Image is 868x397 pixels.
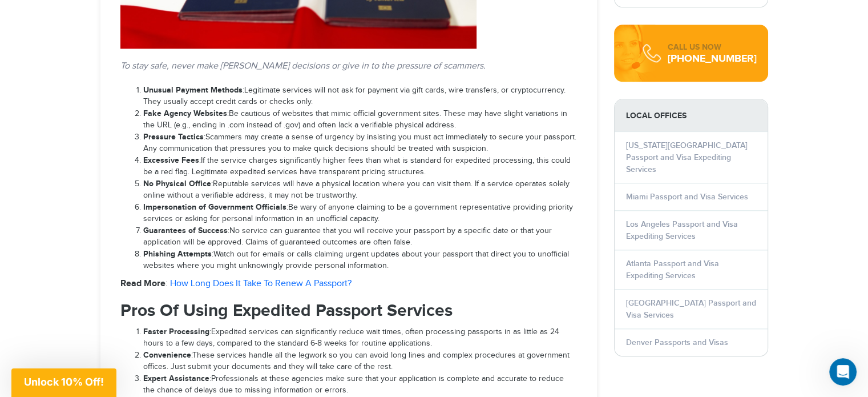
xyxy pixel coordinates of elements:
li: Watch out for emails or calls claiming urgent updates about your passport that direct you to unof... [143,248,577,272]
strong: Expert Assistance [143,374,209,383]
strong: Fake Agency Websites [143,109,227,118]
a: [US_STATE][GEOGRAPHIC_DATA] Passport and Visa Expediting Services [626,141,748,174]
a: Miami Passport and Visa Services [626,192,748,202]
a: Denver Passports and Visas [626,338,728,347]
span: : [143,327,211,336]
em: To stay safe, never make [PERSON_NAME] decisions or give in to the pressure of scammers. [120,61,486,71]
span: : [143,156,201,165]
a: Los Angeles Passport and Visa Expediting Services [626,219,738,241]
span: : [143,133,205,142]
strong: Excessive Fees [143,155,199,165]
a: [GEOGRAPHIC_DATA] Passport and Visa Services [626,298,756,320]
li: Be wary of anyone claiming to be a government representative providing priority services or askin... [143,202,577,225]
span: : [143,374,211,383]
a: How Long Does It Take To Renew A Passport? [170,278,352,289]
li: Reputable services will have a physical location where you can visit them. If a service operates ... [143,178,577,202]
li: These services handle all the legwork so you can avoid long lines and complex procedures at gover... [143,350,577,373]
li: Professionals at these agencies make sure that your application is complete and accurate to reduc... [143,373,577,396]
li: Expedited services can significantly reduce wait times, often processing passports in as little a... [143,326,577,350]
li: No service can guarantee that you will receive your passport by a specific date or that your appl... [143,225,577,248]
span: : [143,179,213,189]
strong: Convenience [143,350,191,360]
strong: Pressure Tactics [143,132,204,142]
li: If the service charges significantly higher fees than what is standard for expedited processing, ... [143,155,577,178]
strong: Read More [120,278,165,289]
strong: No Physical Office [143,179,211,189]
span: : [143,226,229,235]
iframe: Intercom live chat [829,358,857,386]
strong: Unusual Payment Methods [143,85,243,95]
strong: Faster Processing [143,327,209,336]
a: Atlanta Passport and Visa Expediting Services [626,259,719,280]
span: Unlock 10% Off! [24,376,104,388]
strong: Impersonation of Government Officials [143,202,286,212]
span: : [143,86,244,95]
strong: Guarantees of Success [143,226,228,235]
span: : [143,250,213,259]
span: : [143,203,288,212]
span: Pros Of Using Expedited Passport Services [120,300,453,321]
strong: Phishing Attempts [143,249,212,259]
span: : [120,278,168,289]
div: CALL US NOW [668,42,757,53]
strong: LOCAL OFFICES [615,99,768,132]
div: Unlock 10% Off! [11,368,116,397]
span: : [143,109,229,118]
li: Scammers may create a sense of urgency by insisting you must act immediately to secure your passp... [143,131,577,155]
span: : [143,351,192,360]
li: Legitimate services will not ask for payment via gift cards, wire transfers, or cryptocurrency. T... [143,85,577,108]
li: Be cautious of websites that mimic official government sites. These may have slight variations in... [143,108,577,131]
div: [PHONE_NUMBER] [668,53,757,65]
